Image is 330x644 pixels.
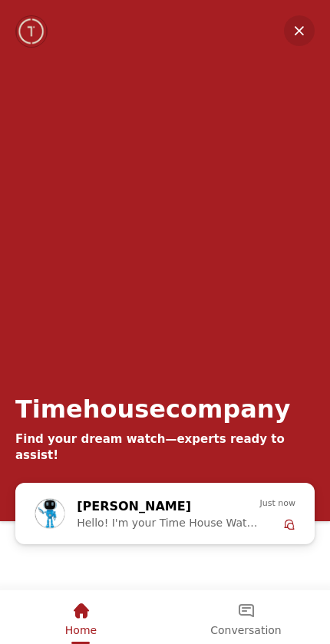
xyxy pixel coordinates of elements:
div: Zoe [27,489,303,538]
span: Just now [260,497,295,510]
div: [PERSON_NAME] [77,497,233,517]
span: Hello! I'm your Time House Watches Support Assistant. How can I assist you [DATE]? [77,517,259,529]
em: Minimize [284,15,315,46]
div: Chat with us now [15,483,315,544]
img: Company logo [17,16,47,47]
div: Find your dream watch—experts ready to assist! [15,431,315,464]
div: Conversation [163,590,328,642]
div: Home [2,590,160,642]
img: Profile picture of Zoe [35,499,64,528]
span: Home [65,624,97,636]
span: Conversation [210,624,281,636]
div: Timehousecompany [15,395,290,424]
